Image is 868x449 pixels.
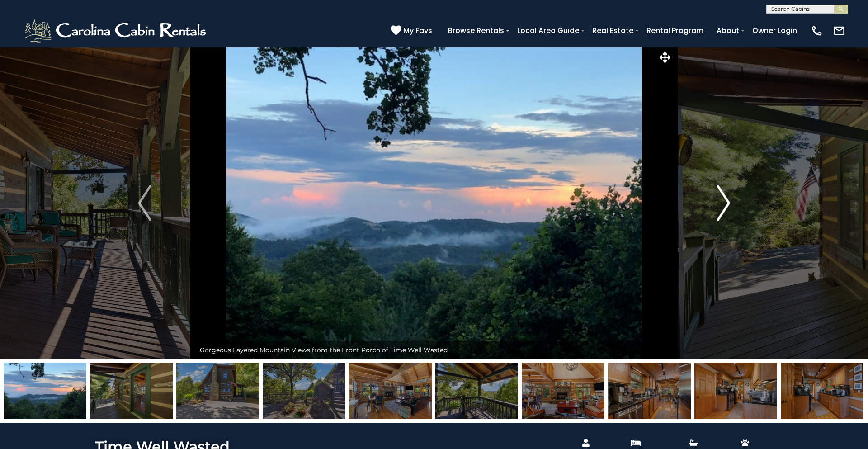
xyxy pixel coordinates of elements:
[608,363,691,419] img: 163278725
[673,47,774,359] button: Next
[833,24,845,37] img: mail-regular-white.png
[694,363,777,419] img: 163278701
[403,25,432,36] span: My Favs
[263,363,345,419] img: 163278745
[781,363,863,419] img: 163278728
[717,185,730,221] img: arrow
[391,25,434,37] a: My Favs
[513,23,584,38] a: Local Area Guide
[588,23,638,38] a: Real Estate
[195,341,673,359] div: Gorgeous Layered Mountain Views from the Front Porch of Time Well Wasted
[23,17,210,44] img: White-1-2.png
[642,23,708,38] a: Rental Program
[176,363,259,419] img: 163278709
[443,23,509,38] a: Browse Rentals
[4,363,86,419] img: 163278747
[349,363,432,419] img: 163278720
[811,24,823,37] img: phone-regular-white.png
[712,23,744,38] a: About
[138,185,151,221] img: arrow
[94,47,195,359] button: Previous
[90,363,173,419] img: 163278744
[435,363,518,419] img: 163278721
[522,363,604,419] img: 163278723
[748,23,802,38] a: Owner Login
